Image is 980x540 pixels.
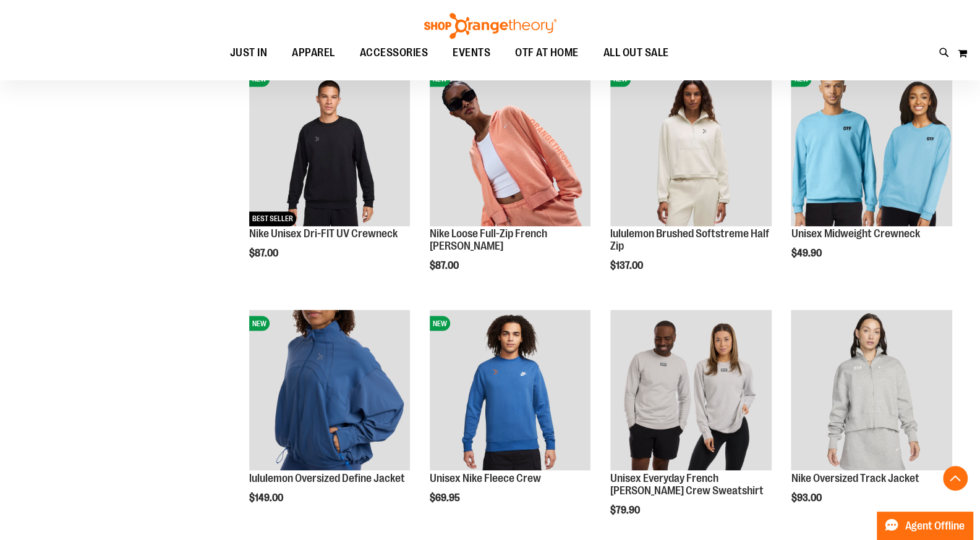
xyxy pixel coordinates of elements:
a: Nike Oversized Track Jacket [791,310,952,473]
span: APPAREL [292,39,335,67]
span: $69.95 [430,492,462,503]
a: Nike Loose Full-Zip French Terry HoodieNEW [430,65,591,229]
img: Shop Orangetheory [422,13,558,39]
a: Nike Unisex Dri-FIT UV Crewneck [249,227,398,240]
img: Nike Loose Full-Zip French Terry Hoodie [430,65,591,227]
div: product [785,59,958,290]
span: NEW [249,316,270,331]
img: Nike Oversized Track Jacket [791,310,952,471]
a: Nike Loose Full-Zip French [PERSON_NAME] [430,227,547,252]
a: Unisex Midweight CrewneckNEW [791,65,952,229]
img: lululemon Oversized Define Jacket [249,310,411,471]
a: Unisex Everyday French [PERSON_NAME] Crew Sweatshirt [610,471,764,496]
span: BEST SELLER [249,211,296,226]
a: lululemon Brushed Softstreme Half Zip [610,227,769,252]
span: $87.00 [249,248,280,259]
div: product [243,303,417,534]
a: Nike Unisex Dri-FIT UV CrewneckNEWBEST SELLER [249,65,411,229]
span: $79.90 [610,504,642,515]
img: lululemon Brushed Softstreme Half Zip [610,65,772,227]
div: product [604,59,778,303]
img: Nike Unisex Dri-FIT UV Crewneck [249,65,411,227]
a: lululemon Brushed Softstreme Half ZipNEW [610,65,772,229]
span: NEW [430,316,450,331]
span: EVENTS [453,39,490,67]
span: ACCESSORIES [360,39,428,67]
div: product [243,59,417,290]
a: Unisex Midweight Crewneck [791,227,919,240]
span: $149.00 [249,492,285,503]
span: JUST IN [230,39,268,67]
img: Unisex Midweight Crewneck [791,65,952,227]
span: $49.90 [791,248,823,259]
div: product [424,303,597,534]
a: lululemon Oversized Define JacketNEW [249,310,411,473]
a: Unisex Nike Fleece Crew [430,471,541,484]
a: Nike Oversized Track Jacket [791,471,919,484]
a: Unisex Nike Fleece CrewNEW [430,310,591,473]
a: Unisex Everyday French Terry Crew Sweatshirt [610,310,772,473]
div: product [424,59,597,303]
span: ALL OUT SALE [603,39,669,67]
span: $137.00 [610,260,645,271]
div: product [785,303,958,534]
button: Back To Top [943,466,968,491]
a: lululemon Oversized Define Jacket [249,471,405,484]
span: OTF AT HOME [515,39,579,67]
span: Agent Offline [905,520,965,532]
button: Agent Offline [877,512,973,540]
span: $93.00 [791,492,823,503]
img: Unisex Nike Fleece Crew [430,310,591,471]
img: Unisex Everyday French Terry Crew Sweatshirt [610,310,772,471]
span: $87.00 [430,260,461,271]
